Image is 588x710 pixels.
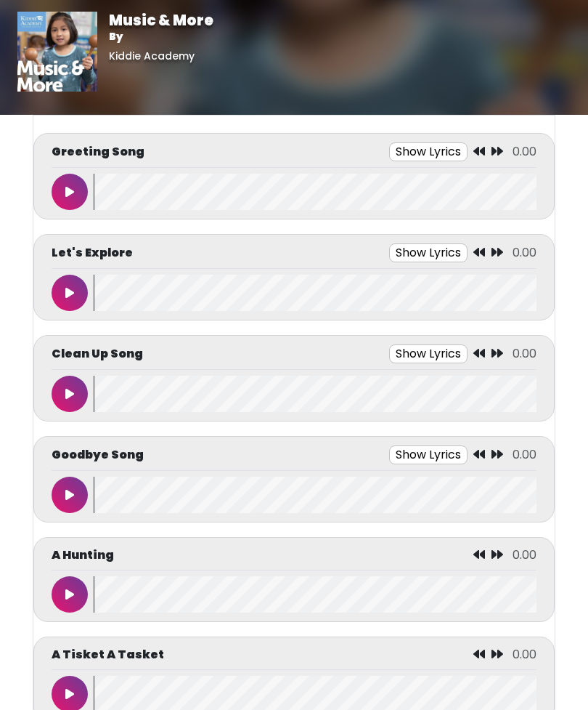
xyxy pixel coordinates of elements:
span: 0.00 [513,446,536,463]
p: A Tisket A Tasket [52,646,164,663]
p: A Hunting [52,546,114,564]
p: Let's Explore [52,244,133,262]
span: 0.00 [513,345,536,362]
button: Show Lyrics [389,243,467,262]
p: Goodbye Song [52,446,144,464]
p: Greeting Song [52,143,144,161]
img: 01vrkzCYTteBT1eqlInO [17,12,97,92]
button: Show Lyrics [389,445,467,464]
button: Show Lyrics [389,344,467,363]
span: 0.00 [513,143,536,160]
span: 0.00 [513,546,536,563]
p: Clean Up Song [52,345,143,363]
h1: Music & More [109,12,213,29]
span: 0.00 [513,244,536,261]
p: By [109,29,213,44]
button: Show Lyrics [389,142,467,161]
h6: Kiddie Academy [109,50,213,62]
span: 0.00 [513,646,536,663]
